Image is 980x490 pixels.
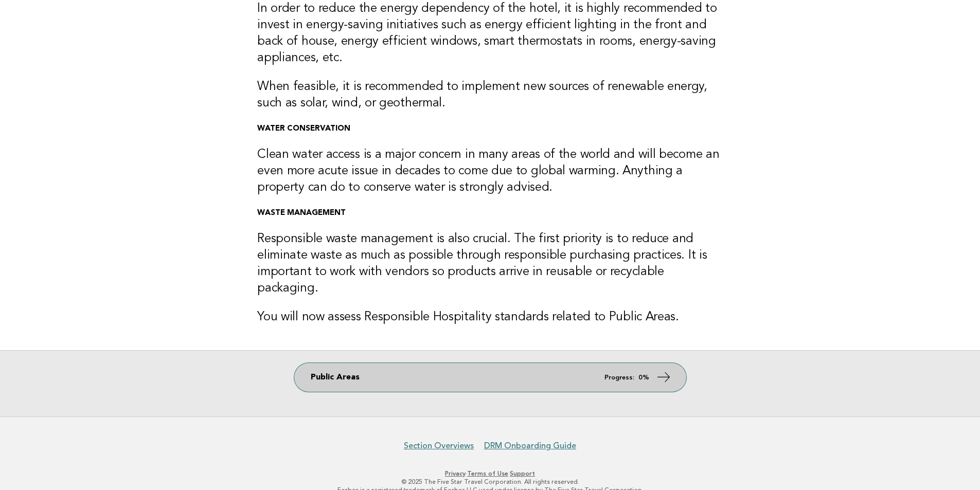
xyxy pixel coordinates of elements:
[257,1,723,66] h3: In order to reduce the energy dependency of the hotel, it is highly recommended to invest in ener...
[604,374,634,381] em: Progress:
[484,441,576,451] a: DRM Onboarding Guide
[175,469,805,478] p: · ·
[257,79,723,112] h3: When feasible, it is recommended to implement new sources of renewable energy, such as solar, win...
[638,374,649,381] strong: 0%
[257,147,723,196] h3: Clean water access is a major concern in many areas of the world and will become an even more acu...
[404,441,474,451] a: Section Overviews
[175,478,805,486] p: © 2025 The Five Star Travel Corporation. All rights reserved.
[467,470,508,477] a: Terms of Use
[510,470,535,477] a: Support
[257,209,346,217] strong: WASTE MANAGEMENT
[294,363,686,392] a: Public Areas Progress: 0%
[257,231,723,297] h3: Responsible waste management is also crucial. The first priority is to reduce and eliminate waste...
[257,309,723,325] h3: You will now assess Responsible Hospitality standards related to Public Areas.
[257,125,350,133] strong: WATER CONSERVATION
[445,470,466,477] a: Privacy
